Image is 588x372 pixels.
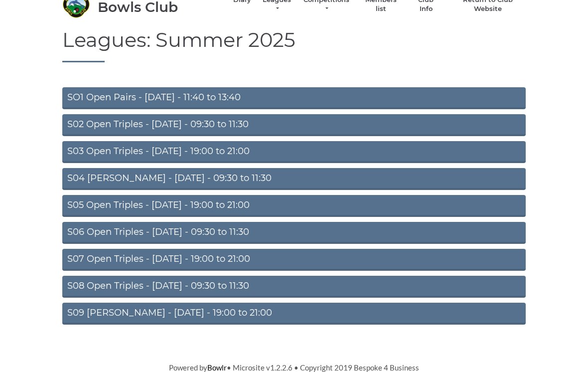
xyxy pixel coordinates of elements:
[62,303,526,325] a: S09 [PERSON_NAME] - [DATE] - 19:00 to 21:00
[62,276,526,298] a: S08 Open Triples - [DATE] - 09:30 to 11:30
[62,222,526,244] a: S06 Open Triples - [DATE] - 09:30 to 11:30
[169,363,419,372] span: Powered by • Microsite v1.2.2.6 • Copyright 2019 Bespoke 4 Business
[62,195,526,217] a: S05 Open Triples - [DATE] - 19:00 to 21:00
[207,363,227,372] a: Bowlr
[62,29,526,62] h1: Leagues: Summer 2025
[62,168,526,190] a: S04 [PERSON_NAME] - [DATE] - 09:30 to 11:30
[62,141,526,163] a: S03 Open Triples - [DATE] - 19:00 to 21:00
[62,87,526,109] a: SO1 Open Pairs - [DATE] - 11:40 to 13:40
[62,249,526,271] a: S07 Open Triples - [DATE] - 19:00 to 21:00
[62,114,526,136] a: S02 Open Triples - [DATE] - 09:30 to 11:30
